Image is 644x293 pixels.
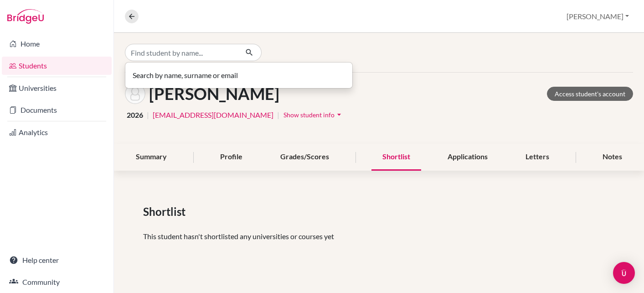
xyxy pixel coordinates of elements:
a: Home [2,35,112,53]
div: Open Intercom Messenger [613,262,635,284]
input: Find student by name... [125,44,238,61]
a: Students [2,57,112,75]
div: Grades/Scores [269,144,340,171]
span: Show student info [283,111,335,119]
a: Universities [2,79,112,97]
p: This student hasn't shortlisted any universities or courses yet [143,231,615,242]
i: arrow_drop_down [335,110,344,119]
a: [EMAIL_ADDRESS][DOMAIN_NAME] [153,110,273,120]
a: Community [2,273,112,291]
a: Documents [2,101,112,119]
div: Shortlist [371,144,421,171]
img: Bridge-U [7,9,44,24]
a: Analytics [2,123,112,141]
button: [PERSON_NAME] [562,8,633,25]
div: Profile [209,144,253,171]
div: Summary [125,144,178,171]
div: Letters [515,144,560,171]
img: Martin Paul CESBERT's avatar [125,84,145,104]
span: Shortlist [143,204,189,220]
a: Help center [2,251,112,269]
span: 2026 [127,110,143,120]
a: Access student's account [547,87,633,101]
span: | [277,110,279,120]
div: Notes [592,144,633,171]
h1: [PERSON_NAME] [149,84,279,104]
div: Applications [437,144,499,171]
button: Show student infoarrow_drop_down [283,108,344,122]
p: Search by name, surname or email [133,70,345,81]
span: | [147,110,149,120]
